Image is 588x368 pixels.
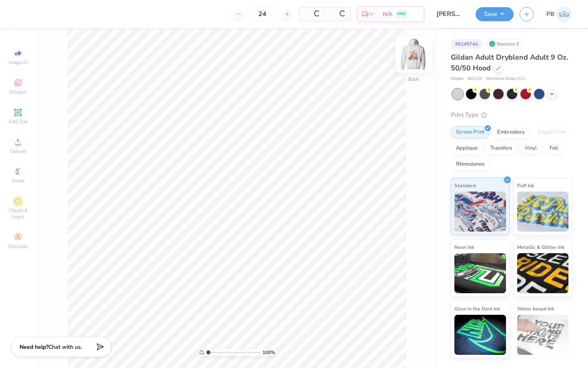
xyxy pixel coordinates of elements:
[10,148,26,154] span: Upload
[517,304,554,313] span: Water based Ink
[20,343,48,351] strong: Need help?
[8,243,28,250] span: Decorate
[48,343,82,351] span: Chat with us.
[8,118,28,125] span: Add Text
[517,192,569,232] img: Puff Ink
[397,11,406,17] span: FREE
[12,178,24,184] span: Greek
[517,253,569,293] img: Metallic & Glitter Ink
[556,6,572,22] img: Paridhi Bajaj
[517,315,569,355] img: Water based Ink
[454,192,506,232] img: Standard
[532,126,571,138] div: Digital Print
[454,243,474,251] span: Neon Ink
[9,89,27,95] span: Designs
[520,142,542,154] div: Vinyl
[517,243,564,251] span: Metallic & Glitter Ink
[546,6,572,22] a: PB
[454,315,506,355] img: Glow in the Dark Ink
[398,38,430,70] img: Back
[451,39,483,49] div: # 514974A
[454,253,506,293] img: Neon Ink
[517,181,534,190] span: Puff Ink
[262,349,275,356] span: 100 %
[487,39,524,49] div: Revision 5
[485,142,517,154] div: Transfers
[4,207,32,220] span: Clipart & logos
[486,76,526,82] span: Minimum Order: 12 +
[451,142,483,154] div: Applique
[451,52,568,73] span: Gildan Adult Dryblend Adult 9 Oz. 50/50 Hood
[430,6,470,22] input: Untitled Design
[454,304,500,313] span: Glow in the Dark Ink
[451,76,464,82] span: Gildan
[544,142,563,154] div: Foil
[454,181,476,190] span: Standard
[476,7,514,21] button: Save
[492,126,530,138] div: Embroidery
[383,10,392,18] span: N/A
[451,110,572,120] div: Print Type
[9,59,28,66] span: Image AI
[247,7,278,21] input: – –
[451,158,490,170] div: Rhinestones
[451,126,490,138] div: Screen Print
[408,76,419,83] div: Back
[468,76,482,82] span: # G125
[546,10,554,19] span: PB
